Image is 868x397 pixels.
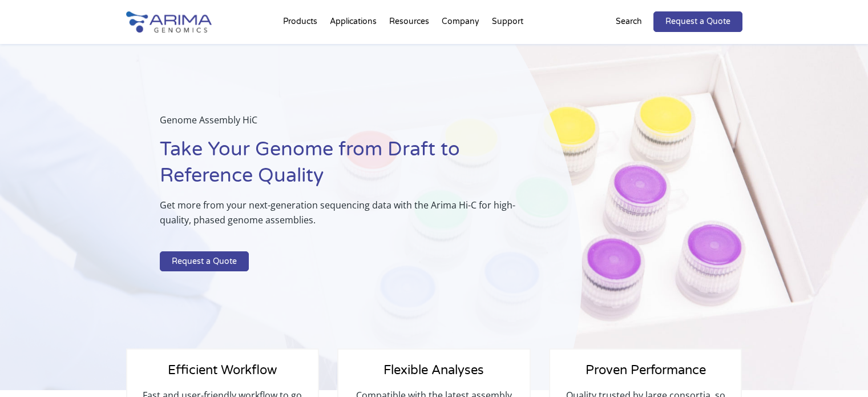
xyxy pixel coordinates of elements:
a: Request a Quote [160,251,249,272]
img: Arima-Genomics-logo [126,11,212,33]
h1: Take Your Genome from Draft to Reference Quality [160,137,525,198]
span: Flexible Analyses [383,363,484,378]
p: Get more from your next-generation sequencing data with the Arima Hi-C for high-quality, phased g... [160,198,525,236]
a: Request a Quote [653,11,742,32]
p: Search [616,14,642,29]
span: Efficient Workflow [168,363,277,378]
p: Genome Assembly HiC [160,113,525,137]
span: Proven Performance [586,363,706,378]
